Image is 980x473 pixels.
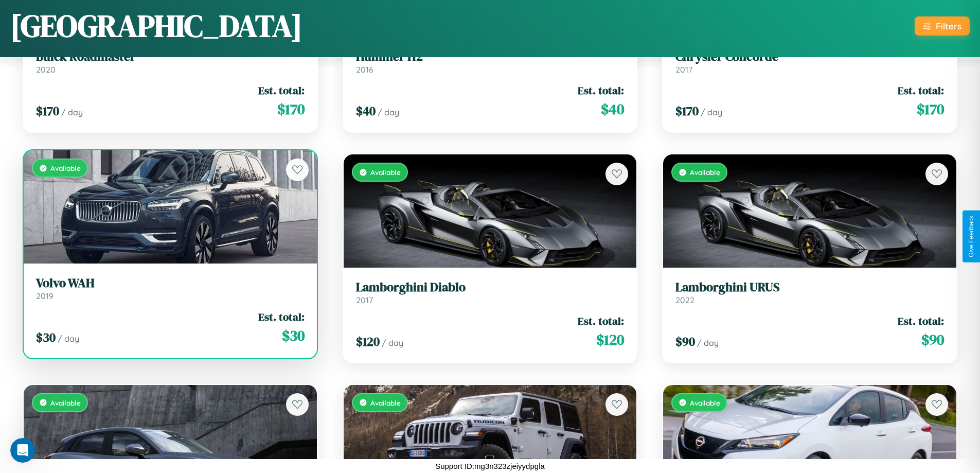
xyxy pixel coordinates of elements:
[578,83,624,98] span: Est. total:
[921,329,944,350] span: $ 90
[675,333,695,350] span: $ 90
[356,49,625,75] a: Hummer H22016
[675,102,699,119] span: $ 170
[382,338,403,348] span: / day
[282,325,305,346] span: $ 30
[690,398,720,407] span: Available
[10,5,302,47] h1: [GEOGRAPHIC_DATA]
[50,164,81,172] span: Available
[277,99,305,119] span: $ 170
[435,459,545,473] p: Support ID: mg3n323zjeiyydpgla
[675,295,694,305] span: 2022
[356,280,625,305] a: Lamborghini Diablo2017
[675,280,944,305] a: Lamborghini URUS2022
[36,49,305,64] h3: Buick Roadmaster
[601,99,624,119] span: $ 40
[690,168,720,177] span: Available
[370,168,401,177] span: Available
[10,438,35,463] iframe: Intercom live chat
[50,398,81,407] span: Available
[258,309,305,324] span: Est. total:
[356,49,625,64] h3: Hummer H2
[58,334,79,344] span: / day
[36,291,54,301] span: 2019
[378,107,399,117] span: / day
[36,276,305,291] h3: Volvo WAH
[675,49,944,64] h3: Chrysler Concorde
[36,329,56,346] span: $ 30
[356,102,376,119] span: $ 40
[596,329,624,350] span: $ 120
[578,313,624,328] span: Est. total:
[61,107,83,117] span: / day
[675,280,944,295] h3: Lamborghini URUS
[36,64,56,75] span: 2020
[36,102,59,119] span: $ 170
[356,295,373,305] span: 2017
[936,21,961,31] div: Filters
[36,276,305,301] a: Volvo WAH2019
[968,216,975,257] div: Give Feedback
[697,338,719,348] span: / day
[370,398,401,407] span: Available
[258,83,305,98] span: Est. total:
[898,313,944,328] span: Est. total:
[915,16,970,36] button: Filters
[917,99,944,119] span: $ 170
[898,83,944,98] span: Est. total:
[36,49,305,75] a: Buick Roadmaster2020
[675,49,944,75] a: Chrysler Concorde2017
[356,333,380,350] span: $ 120
[701,107,722,117] span: / day
[675,64,692,75] span: 2017
[356,280,625,295] h3: Lamborghini Diablo
[356,64,373,75] span: 2016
